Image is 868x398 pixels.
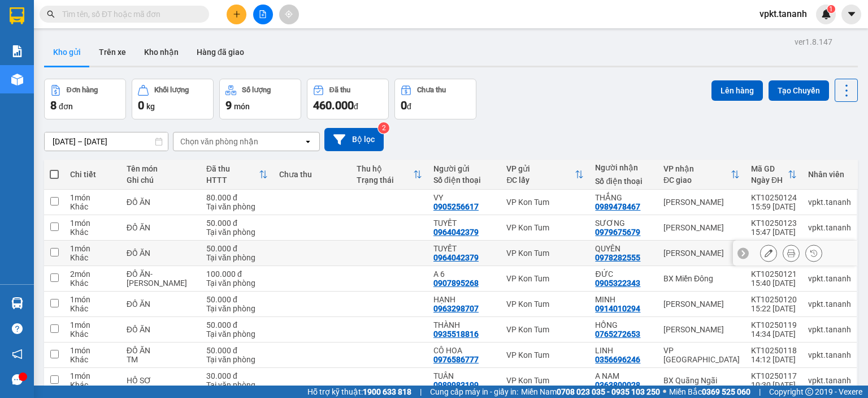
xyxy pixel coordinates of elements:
div: vpkt.tananh [808,350,851,360]
span: search [47,10,55,18]
div: 0978282555 [595,253,640,262]
div: 15:40 [DATE] [751,279,797,288]
button: Đơn hàng8đơn [44,79,126,119]
div: Chi tiết [70,170,115,179]
div: 15:59 [DATE] [751,202,797,211]
div: 0964042379 [433,253,479,262]
div: KT10250119 [751,320,797,329]
div: VP Kon Tum [506,223,584,232]
div: Sửa đơn hàng [760,245,777,262]
div: VP Kon Tum [506,274,584,283]
button: Kho gửi [44,38,90,66]
div: Tại văn phòng [206,304,268,313]
div: vpkt.tananh [808,198,851,207]
span: Cung cấp máy in - giấy in: [430,386,518,398]
div: CÔ HOA [433,346,495,355]
div: ĐỒ ĂN [127,249,195,258]
button: caret-down [841,5,861,24]
div: THÀNH [433,320,495,329]
span: question-circle [12,323,23,334]
div: ĐC giao [663,176,731,185]
span: đơn [59,102,73,111]
div: [PERSON_NAME] [663,299,740,309]
div: 50.000 đ [206,346,268,355]
div: Tại văn phòng [206,329,268,339]
div: VP gửi [506,164,575,173]
div: 0914010294 [595,304,640,313]
div: 0363800028 [595,380,640,390]
div: 0356696246 [595,355,640,364]
div: 1 món [70,244,115,253]
div: VP Kon Tum [506,299,584,309]
div: ĐỒ ĂN [127,198,195,207]
div: Chưa thu [417,86,446,94]
sup: 1 [827,5,835,13]
div: 50.000 đ [206,295,268,304]
div: 1 món [70,193,115,202]
span: ⚪️ [663,390,666,394]
div: Ghi chú [127,176,195,185]
span: Hỗ trợ kỹ thuật: [307,386,411,398]
div: KT10250121 [751,269,797,279]
div: [PERSON_NAME] [663,325,740,334]
span: 1 [829,5,833,13]
div: KT10250120 [751,295,797,304]
div: Khác [70,304,115,313]
div: 14:34 [DATE] [751,329,797,339]
div: KT10250123 [751,219,797,228]
div: 14:12 [DATE] [751,355,797,364]
div: KT10250124 [751,193,797,202]
div: Tên món [127,164,195,173]
div: ĐỒ ĂN [127,346,195,355]
div: Nhân viên [808,170,851,179]
th: Toggle SortBy [745,160,802,190]
div: Khác [70,253,115,262]
span: aim [285,10,293,18]
span: kg [146,102,155,111]
th: Toggle SortBy [351,160,428,190]
button: Hàng đã giao [188,38,253,66]
div: 0976586777 [433,355,479,364]
div: Người gửi [433,164,495,173]
button: Số lượng9món [219,79,301,119]
div: TUYẾT [433,244,495,253]
div: Số điện thoại [433,176,495,185]
div: Tại văn phòng [206,228,268,237]
span: vpkt.tananh [750,7,816,21]
div: Thu hộ [357,164,413,173]
div: Mã GD [751,164,788,173]
span: copyright [805,388,813,396]
div: BX Miền Đông [663,274,740,283]
div: vpkt.tananh [808,274,851,283]
div: BX Quãng Ngãi [663,376,740,385]
div: [PERSON_NAME] [663,249,740,258]
button: Tạo Chuyến [769,80,829,101]
div: 1 món [70,320,115,329]
button: Lên hàng [711,80,763,101]
span: caret-down [847,9,857,19]
div: vpkt.tananh [808,325,851,334]
div: Số điện thoại [595,177,652,186]
div: KT10250118 [751,346,797,355]
div: 1 món [70,346,115,355]
div: 1 món [70,219,115,228]
span: 0 [401,99,407,112]
div: VP nhận [663,164,731,173]
div: ĐC lấy [506,176,575,185]
div: HỒNG [595,320,652,329]
div: VY [433,193,495,202]
div: 30.000 đ [206,371,268,380]
div: TUÂN [433,371,495,380]
div: 15:47 [DATE] [751,228,797,237]
div: Khác [70,228,115,237]
div: 80.000 đ [206,193,268,202]
div: 1 món [70,371,115,380]
div: ĐỒ ĂN- DỄ VỠ [127,269,195,288]
div: Tại văn phòng [206,355,268,364]
div: LINH [595,346,652,355]
div: TM [127,355,195,364]
div: Khác [70,380,115,390]
div: 15:22 [DATE] [751,304,797,313]
div: Tại văn phòng [206,380,268,390]
div: Chưa thu [279,170,345,179]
